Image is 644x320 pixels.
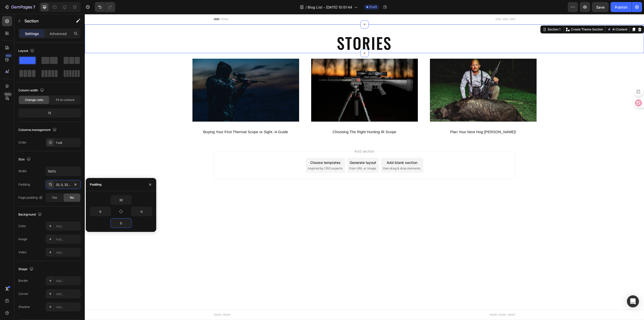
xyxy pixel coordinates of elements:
[521,12,544,18] button: AI Content
[5,54,12,58] div: 450
[108,114,214,121] p: Buying Your First Thermal Scope or Sight -A Guide
[85,14,644,320] iframe: Design area
[345,45,452,108] img: gempages_583902802711937767-6a97e0e5-cc4b-4cf7-9820-4ec041273502.jpg
[615,5,627,10] div: Publish
[52,195,57,200] span: Yes
[227,114,333,121] p: Choosing The Right Hunting iR Scope
[18,169,27,173] div: Width
[302,146,333,151] div: Add blank section
[56,279,79,283] div: Add...
[111,219,131,228] input: Auto
[18,156,32,163] div: Size
[111,195,131,204] input: Auto
[18,266,34,273] div: Shape
[18,48,35,54] div: Layout
[95,2,115,12] div: Undo/Redo
[19,110,80,117] div: 12
[369,5,377,9] span: Draft
[265,146,291,151] div: Generate layout
[24,18,66,24] p: Section
[346,114,451,121] p: Plan Your Next Hog [PERSON_NAME]!
[611,2,632,12] button: Publish
[25,98,43,102] span: Change ratio
[462,13,477,18] div: Section 1
[222,39,337,127] div: Background Image
[308,5,352,10] span: Blog List - [DATE] 10:51:44
[108,45,214,108] img: gempages_583902802711937767-591ad3ac-abe0-4557-a060-764913f8e4fc.jpg
[18,195,43,200] div: Page padding
[18,237,27,241] div: Image
[131,207,152,216] input: Auto
[70,195,74,200] span: No
[56,183,70,187] div: 32, 0, 32, 0
[33,4,35,10] p: 7
[264,152,291,157] span: from URL or image
[4,92,12,96] div: Beta
[129,19,430,39] p: STORIES
[56,250,79,255] div: Add...
[627,295,639,307] div: Open Intercom Messenger
[298,152,336,157] span: then drag & drop elements
[226,45,333,108] img: gempages_583902802711937767-a4dbeec8-ab6b-44bc-958b-11bc6fde286d.jpg
[50,31,67,36] p: Advanced
[18,87,45,94] div: Column width
[46,167,80,176] input: Auto
[225,146,256,151] div: Choose templates
[18,305,30,309] div: Shadow
[56,140,79,145] div: 1 col
[341,39,456,127] div: Background Image
[90,207,111,216] input: Auto
[18,250,26,255] div: Video
[2,2,37,12] button: 7
[223,152,258,157] span: inspired by CRO experts
[345,114,452,122] div: Rich Text Editor. Editing area: main
[596,5,605,9] span: Save
[592,2,609,12] button: Save
[226,114,333,122] div: Rich Text Editor. Editing area: main
[268,134,292,140] span: Add section
[18,224,26,228] div: Color
[56,305,79,309] div: Add...
[90,182,102,187] div: Padding
[18,211,43,218] div: Background
[18,278,28,283] div: Border
[108,114,214,122] div: Rich Text Editor. Editing area: main
[56,292,79,296] div: Add...
[25,31,39,36] p: Settings
[56,237,79,242] div: Add...
[18,292,28,296] div: Corner
[104,39,218,127] div: Background Image
[56,224,79,229] div: Add...
[18,182,30,187] div: Padding
[486,13,518,18] p: Create Theme Section
[56,98,74,102] span: Fit to content
[18,140,27,145] div: Order
[129,18,431,39] h2: Rich Text Editor. Editing area: main
[18,127,58,133] div: Columns management
[305,5,307,10] span: /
